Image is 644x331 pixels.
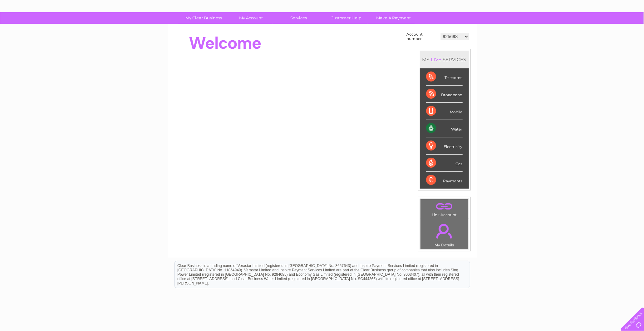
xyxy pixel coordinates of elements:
[426,86,463,103] div: Broadband
[426,172,463,189] div: Payments
[320,12,372,24] a: Customer Help
[405,31,439,42] td: Account number
[178,12,229,24] a: My Clear Business
[602,27,618,31] a: Contact
[426,68,463,86] div: Telecoms
[273,12,324,24] a: Services
[22,16,54,35] img: logo.png
[590,27,599,31] a: Blog
[430,57,443,62] div: LIVE
[422,220,467,242] a: .
[426,137,463,155] div: Electricity
[426,103,463,120] div: Mobile
[225,12,277,24] a: My Account
[550,27,563,31] a: Energy
[420,219,469,249] td: My Details
[175,3,470,30] div: Clear Business is a trading name of Verastar Limited (registered in [GEOGRAPHIC_DATA] No. 3667643...
[422,201,467,212] a: .
[526,3,569,11] a: 0333 014 3131
[368,12,419,24] a: Make A Payment
[420,51,469,68] div: MY SERVICES
[426,120,463,137] div: Water
[567,27,586,31] a: Telecoms
[420,199,469,219] td: Link Account
[623,27,638,31] a: Log out
[534,27,546,31] a: Water
[426,155,463,172] div: Gas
